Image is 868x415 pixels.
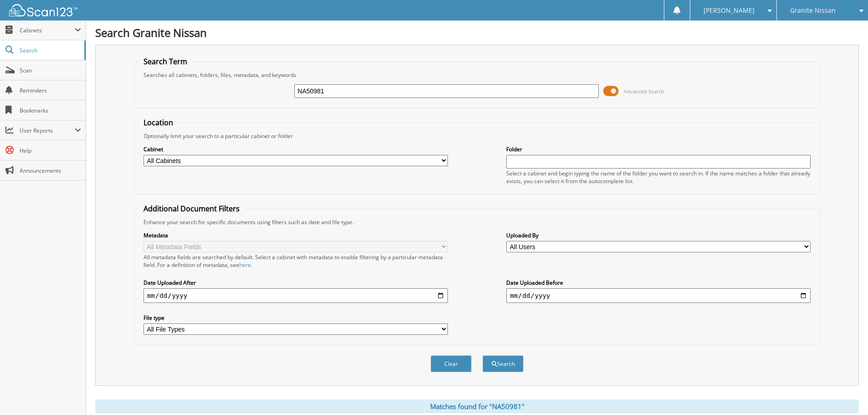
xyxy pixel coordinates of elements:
[144,145,448,153] label: Cabinet
[431,355,472,372] button: Clear
[144,279,448,287] label: Date Uploaded After
[139,56,192,67] legend: Search Term
[239,261,251,269] a: here
[9,4,77,16] img: scan123-logo-white.svg
[20,67,81,74] span: Scan
[139,132,815,140] div: Optionally limit your search to a particular cabinet or folder
[506,288,811,303] input: end
[624,88,664,95] span: Advanced Search
[144,231,448,239] label: Metadata
[20,107,81,114] span: Bookmarks
[506,169,811,185] div: Select a cabinet and begin typing the name of the folder you want to search in. If the name match...
[790,8,836,13] span: Granite Nissan
[20,127,75,134] span: User Reports
[139,204,244,214] legend: Additional Document Filters
[139,71,815,79] div: Searches all cabinets, folders, files, metadata, and keywords
[144,253,448,269] div: All metadata fields are searched by default. Select a cabinet with metadata to enable filtering b...
[20,26,75,34] span: Cabinets
[483,355,524,372] button: Search
[506,145,811,153] label: Folder
[20,147,81,154] span: Help
[144,288,448,303] input: start
[95,25,859,40] h1: Search Granite Nissan
[506,279,811,287] label: Date Uploaded Before
[506,231,811,239] label: Uploaded By
[20,87,81,94] span: Reminders
[139,118,178,128] legend: Location
[20,167,81,174] span: Announcements
[139,218,815,226] div: Enhance your search for specific documents using filters such as date and file type.
[95,400,859,413] div: Matches found for "NA50981"
[144,314,448,322] label: File type
[20,46,80,54] span: Search
[704,8,755,13] span: [PERSON_NAME]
